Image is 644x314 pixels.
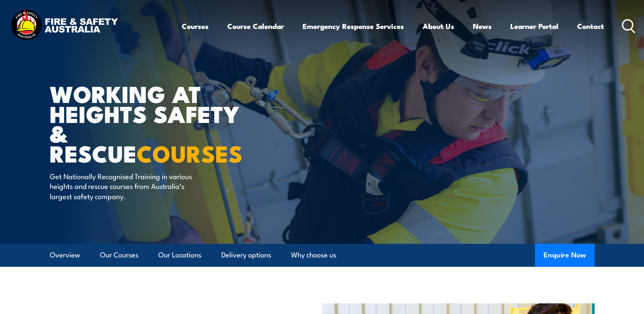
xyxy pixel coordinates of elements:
[473,15,492,37] a: News
[510,15,558,37] a: Learner Portal
[423,15,454,37] a: About Us
[158,244,201,266] a: Our Locations
[227,15,284,37] a: Course Calendar
[535,244,595,267] button: Enquire Now
[50,244,80,266] a: Overview
[182,15,209,37] a: Courses
[303,15,404,37] a: Emergency Response Services
[100,244,138,266] a: Our Courses
[577,15,604,37] a: Contact
[137,135,243,170] strong: COURSES
[221,244,271,266] a: Delivery options
[291,244,336,266] a: Why choose us
[50,83,260,163] h1: WORKING AT HEIGHTS SAFETY & RESCUE
[50,171,205,201] p: Get Nationally Recognised Training in various heights and rescue courses from Australia’s largest...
